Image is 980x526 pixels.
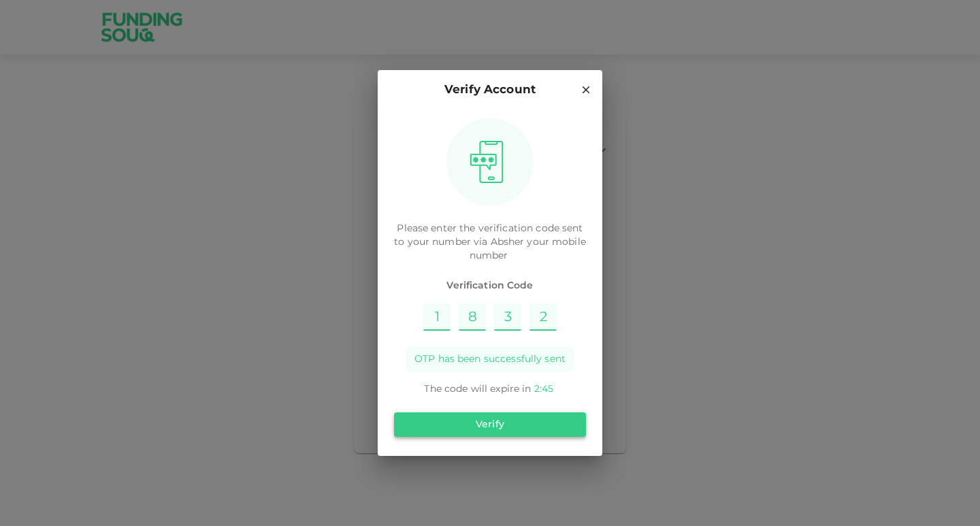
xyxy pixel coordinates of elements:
span: The code will expire in [424,384,531,394]
input: Please enter OTP character 3 [494,303,521,331]
input: Please enter OTP character 4 [529,303,557,331]
p: Please enter the verification code sent to your number via Absher [394,222,586,263]
button: Verify [394,412,586,437]
input: Please enter OTP character 1 [423,303,451,331]
span: 2 : 45 [534,384,553,394]
input: Please enter OTP character 2 [459,303,486,331]
p: Verify Account [444,81,536,99]
span: your mobile number [470,237,586,261]
span: OTP has been successfully sent [414,352,566,366]
img: otpImage [465,140,508,184]
span: Verification Code [394,279,586,293]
